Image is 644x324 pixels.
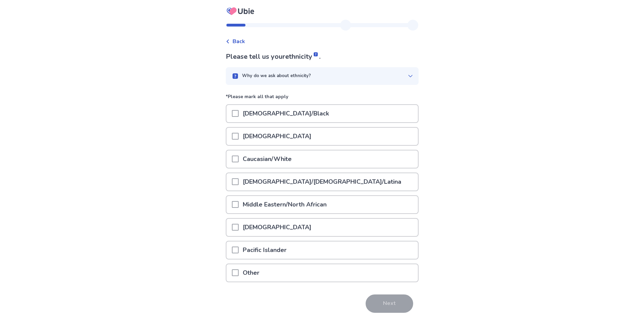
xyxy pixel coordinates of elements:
button: Next [366,294,413,313]
span: ethnicity [285,52,319,61]
p: *Please mark all that apply [226,93,419,104]
span: Back [233,37,245,46]
p: Middle Eastern/North African [239,196,331,213]
p: Other [239,264,263,282]
p: Please tell us your . [226,52,419,62]
p: Pacific Islander [239,241,291,259]
p: [DEMOGRAPHIC_DATA]/Black [239,105,333,122]
p: [DEMOGRAPHIC_DATA] [239,128,315,145]
p: Why do we ask about ethnicity? [242,73,311,79]
p: [DEMOGRAPHIC_DATA] [239,219,315,236]
p: [DEMOGRAPHIC_DATA]/[DEMOGRAPHIC_DATA]/Latina [239,173,405,191]
p: Caucasian/White [239,150,296,168]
